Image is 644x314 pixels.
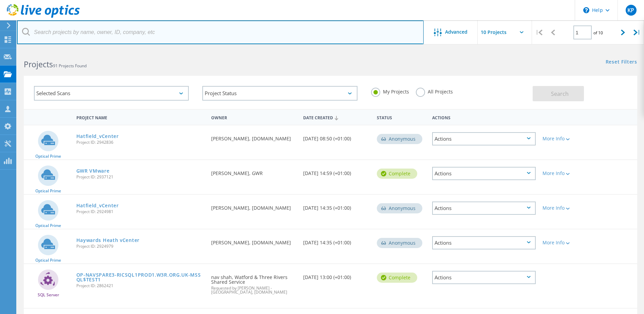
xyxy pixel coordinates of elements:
[73,111,208,123] div: Project Name
[627,7,634,13] span: KP
[432,132,536,145] div: Actions
[445,30,467,34] span: Advanced
[76,210,205,214] span: Project ID: 2924981
[630,20,644,45] div: |
[7,14,80,19] a: Live Optics Dashboard
[34,86,189,101] div: Selected Scans
[53,63,87,69] span: 91 Projects Found
[24,59,53,70] b: Projects
[533,86,584,101] button: Search
[300,111,373,124] div: Date Created
[551,90,569,98] span: Search
[17,20,424,44] input: Search projects by name, owner, ID, company, etc
[377,273,417,283] div: Complete
[432,167,536,180] div: Actions
[432,202,536,215] div: Actions
[35,224,61,228] span: Optical Prime
[76,175,205,179] span: Project ID: 2937121
[35,154,61,158] span: Optical Prime
[35,189,61,193] span: Optical Prime
[38,293,59,297] span: SQL Server
[35,258,61,262] span: Optical Prime
[76,284,205,288] span: Project ID: 2862421
[300,264,373,286] div: [DATE] 13:00 (+01:00)
[76,238,140,243] a: Haywards Heath vCenter
[377,134,422,144] div: Anonymous
[377,203,422,213] div: Anonymous
[208,195,300,217] div: [PERSON_NAME], [DOMAIN_NAME]
[532,20,546,45] div: |
[429,111,539,123] div: Actions
[208,264,300,301] div: nav shah, Watford & Three Rivers Shared Service
[208,229,300,252] div: [PERSON_NAME], [DOMAIN_NAME]
[300,195,373,217] div: [DATE] 14:35 (+01:00)
[377,238,422,248] div: Anonymous
[76,134,119,139] a: Hatfield_vCenter
[432,271,536,284] div: Actions
[76,169,110,173] a: GWR VMware
[542,206,585,210] div: More Info
[300,125,373,148] div: [DATE] 08:50 (+01:00)
[377,169,417,179] div: Complete
[606,59,637,65] a: Reset Filters
[211,286,296,294] span: Requested by [PERSON_NAME] - [GEOGRAPHIC_DATA], [DOMAIN_NAME]
[208,160,300,182] div: [PERSON_NAME], GWR
[76,273,205,282] a: OP-NAVSPARE3-RICSQL1PROD1.W3R.ORG.UK-MSSQL$TEST1
[583,7,589,13] svg: \n
[432,236,536,249] div: Actions
[542,171,585,176] div: More Info
[593,30,603,36] span: of 10
[202,86,357,101] div: Project Status
[76,203,119,208] a: Hatfield_vCenter
[371,88,409,94] label: My Projects
[542,240,585,245] div: More Info
[300,160,373,182] div: [DATE] 14:59 (+01:00)
[208,111,300,123] div: Owner
[373,111,429,123] div: Status
[76,244,205,248] span: Project ID: 2924979
[76,140,205,144] span: Project ID: 2942836
[416,88,453,94] label: All Projects
[542,136,585,141] div: More Info
[300,229,373,252] div: [DATE] 14:35 (+01:00)
[208,125,300,148] div: [PERSON_NAME], [DOMAIN_NAME]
